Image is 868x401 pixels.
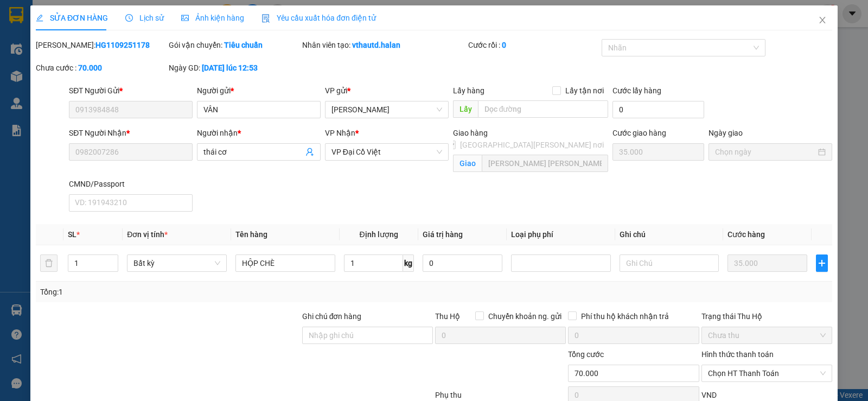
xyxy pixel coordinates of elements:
label: Hình thức thanh toán [701,350,774,359]
div: Gói vận chuyển: [169,39,299,51]
div: SĐT Người Nhận [69,127,193,139]
img: icon [261,14,270,23]
span: VP Nhận [325,129,355,137]
input: Dọc đường [478,100,609,118]
span: Cước hàng [727,230,765,239]
div: Cước rồi : [468,39,599,51]
input: Ngày giao [715,146,816,158]
span: Chọn HT Thanh Toán [708,365,826,381]
div: CMND/Passport [69,178,193,190]
b: Tiêu chuẩn [224,41,263,49]
input: Cước giao hàng [612,143,704,161]
input: Ghi chú đơn hàng [302,327,433,344]
span: [GEOGRAPHIC_DATA][PERSON_NAME] nơi [456,139,608,151]
input: Cước lấy hàng [612,101,704,118]
span: Yêu cầu xuất hóa đơn điện tử [261,14,376,22]
label: Cước lấy hàng [612,86,661,95]
span: Tên hàng [235,230,267,239]
input: 0 [727,254,807,272]
label: Cước giao hàng [612,129,666,137]
div: VP gửi [325,85,449,97]
span: kg [403,254,414,272]
div: Trạng thái Thu Hộ [701,310,832,322]
input: Giao tận nơi [482,155,609,172]
label: Ngày giao [709,129,743,137]
div: Nhân viên tạo: [302,39,467,51]
button: plus [816,254,828,272]
div: Người nhận [197,127,321,139]
div: [PERSON_NAME]: [36,39,167,51]
span: Bất kỳ [133,255,220,271]
span: close [818,16,827,24]
b: 70.000 [78,63,102,72]
span: Lấy tận nơi [561,85,608,97]
span: clock-circle [125,14,133,22]
span: Lấy [453,100,478,118]
button: Close [807,5,838,36]
input: Ghi Chú [620,254,719,272]
span: SL [68,230,76,239]
span: VP Hoàng Gia [331,101,442,118]
span: VND [701,391,717,399]
span: Lấy hàng [453,86,484,95]
span: picture [181,14,189,22]
th: Ghi chú [615,224,724,245]
span: Định lượng [360,230,398,239]
th: Loại phụ phí [507,224,615,245]
div: SĐT Người Gửi [69,85,193,97]
span: user-add [305,148,314,156]
span: Lịch sử [125,14,164,22]
span: Giao [453,155,482,172]
div: Chưa cước : [36,62,167,74]
span: Giá trị hàng [423,230,463,239]
div: Người gửi [197,85,321,97]
input: VD: Bàn, Ghế [235,254,335,272]
span: edit [36,14,43,22]
div: Tổng: 1 [40,286,336,298]
span: VP Đại Cồ Việt [331,144,442,160]
span: Tổng cước [568,350,604,359]
span: Chưa thu [708,327,826,343]
b: HG1109251178 [95,41,150,49]
span: Ảnh kiện hàng [181,14,244,22]
span: plus [816,259,827,268]
b: 0 [502,41,506,49]
b: [DATE] lúc 12:53 [202,63,258,72]
span: Chuyển khoản ng. gửi [484,310,566,322]
span: SỬA ĐƠN HÀNG [36,14,108,22]
span: Đơn vị tính [127,230,168,239]
span: Giao hàng [453,129,488,137]
label: Ghi chú đơn hàng [302,312,362,321]
button: delete [40,254,58,272]
div: Ngày GD: [169,62,299,74]
span: Thu Hộ [435,312,460,321]
b: vthautd.halan [352,41,400,49]
span: Phí thu hộ khách nhận trả [577,310,673,322]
